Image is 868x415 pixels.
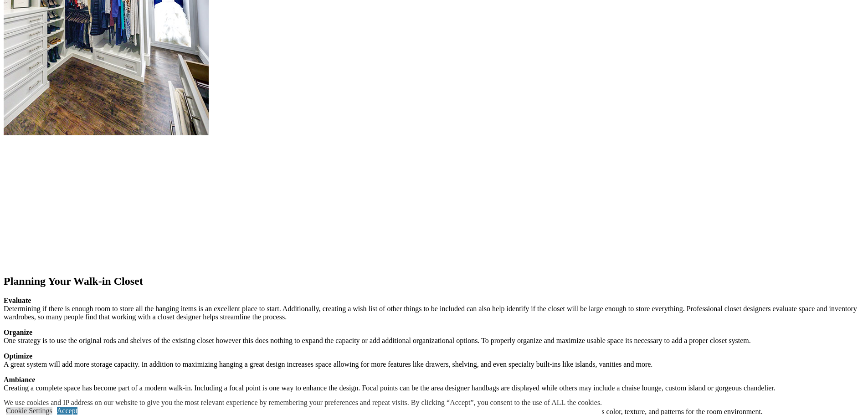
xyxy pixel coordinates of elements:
div: We use cookies and IP address on our website to give you the most relevant experience by remember... [4,399,602,407]
p: A great system will add more storage capacity. In addition to maximizing hanging a great design i... [4,352,864,369]
strong: Optimize [4,352,32,360]
h2: Planning Your Walk-in Closet [4,275,864,287]
a: Accept [57,407,77,415]
strong: Ambiance [4,376,35,384]
p: Creating a complete space has become part of a modern walk-in. Including a focal point is one way... [4,376,864,392]
strong: Evaluate [4,297,31,304]
strong: Organize [4,328,32,336]
p: One strategy is to use the original rods and shelves of the existing closet however this does not... [4,328,864,345]
a: Cookie Settings [6,407,52,415]
p: Determining if there is enough room to store all the hanging items is an excellent place to start... [4,297,864,321]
